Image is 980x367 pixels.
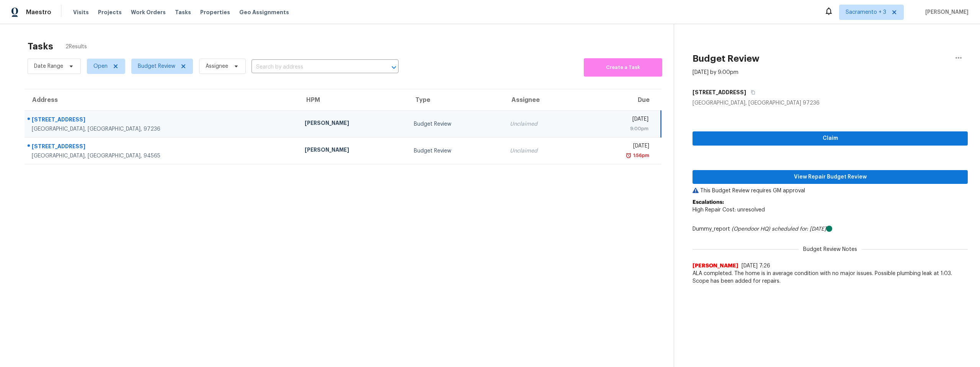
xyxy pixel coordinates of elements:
[510,120,575,128] div: Unclaimed
[175,10,191,15] span: Tasks
[32,125,292,133] div: [GEOGRAPHIC_DATA], [GEOGRAPHIC_DATA], 97236
[693,207,765,213] span: High Repair Cost: unresolved
[389,62,399,73] button: Open
[98,8,122,16] span: Projects
[414,147,498,155] div: Budget Review
[32,152,292,160] div: [GEOGRAPHIC_DATA], [GEOGRAPHIC_DATA], 94565
[93,62,108,70] span: Open
[699,172,962,182] span: View Repair Budget Review
[693,187,968,195] p: This Budget Review requires GM approval
[799,246,862,253] span: Budget Review Notes
[693,99,968,107] div: [GEOGRAPHIC_DATA], [GEOGRAPHIC_DATA] 97236
[732,226,770,232] i: (Opendoor HQ)
[772,226,826,232] i: scheduled for: [DATE]
[922,8,969,16] span: [PERSON_NAME]
[138,62,175,70] span: Budget Review
[32,143,292,152] div: [STREET_ADDRESS]
[24,89,299,111] th: Address
[584,58,662,77] button: Create a Task
[239,8,289,16] span: Geo Assignments
[200,8,230,16] span: Properties
[693,55,759,62] h2: Budget Review
[626,152,632,159] img: Overdue Alarm Icon
[693,225,968,233] div: Dummy_report
[846,8,886,16] span: Sacramento + 3
[305,146,402,156] div: [PERSON_NAME]
[693,200,724,205] b: Escalations:
[693,170,968,184] button: View Repair Budget Review
[746,85,756,99] button: Copy Address
[693,270,968,285] span: ALA completed. The home is in average condition with no major issues. Possible plumbing leak at 1...
[252,61,377,73] input: Search by address
[305,119,402,129] div: [PERSON_NAME]
[299,89,408,111] th: HPM
[742,263,770,269] span: [DATE] 7:26
[65,43,87,51] span: 2 Results
[408,89,504,111] th: Type
[73,8,89,16] span: Visits
[586,115,648,125] div: [DATE]
[699,134,962,143] span: Claim
[693,131,968,146] button: Claim
[414,120,498,128] div: Budget Review
[586,142,649,152] div: [DATE]
[693,262,738,270] span: [PERSON_NAME]
[206,62,228,70] span: Assignee
[504,89,581,111] th: Assignee
[693,69,738,76] div: [DATE] by 9:00pm
[632,152,649,159] div: 1:56pm
[28,43,53,50] h2: Tasks
[586,125,648,133] div: 9:00pm
[588,63,658,72] span: Create a Task
[34,62,63,70] span: Date Range
[580,89,661,111] th: Due
[131,8,166,16] span: Work Orders
[510,147,575,155] div: Unclaimed
[693,88,746,96] h5: [STREET_ADDRESS]
[32,116,292,125] div: [STREET_ADDRESS]
[26,8,51,16] span: Maestro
